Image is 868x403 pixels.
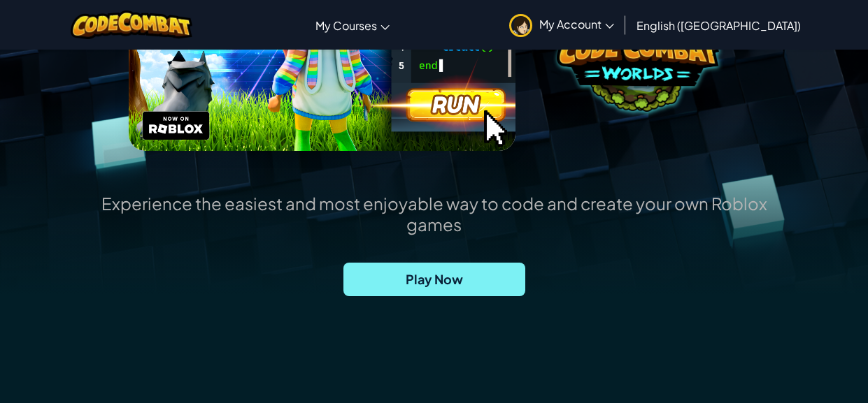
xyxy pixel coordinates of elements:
[502,3,621,47] a: My Account
[71,10,193,39] img: CodeCombat logo
[509,14,532,37] img: avatar
[315,18,377,33] span: My Courses
[539,17,614,31] span: My Account
[308,6,397,44] a: My Courses
[629,6,808,44] a: English ([GEOGRAPHIC_DATA])
[636,18,801,33] span: English ([GEOGRAPHIC_DATA])
[94,193,774,235] p: Experience the easiest and most enjoyable way to code and create your own Roblox games
[343,263,525,296] a: Play Now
